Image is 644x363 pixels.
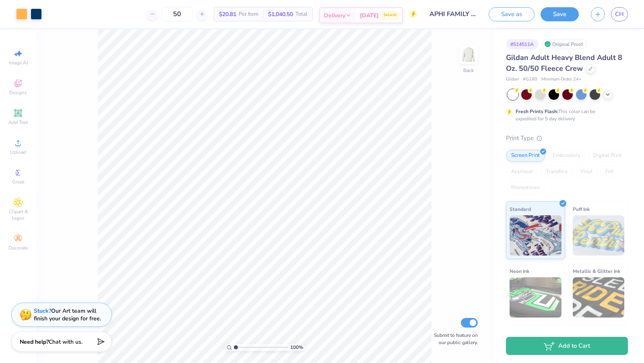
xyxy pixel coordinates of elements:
[8,119,28,126] span: Add Text
[161,7,193,21] input: – –
[290,344,303,351] span: 100 %
[573,215,625,256] img: Puff Ink
[547,150,586,162] div: Embroidery
[268,10,293,19] span: $1,040.50
[615,10,624,19] span: CH
[510,205,531,213] span: Standard
[575,166,598,178] div: Vinyl
[510,277,561,318] img: Neon Ink
[360,11,379,20] span: [DATE]
[9,60,28,66] span: Image AI
[506,39,538,49] div: # 514511A
[541,7,579,21] button: Save
[295,10,308,19] span: Total
[423,6,483,22] input: Untitled Design
[542,39,587,49] div: Original Proof
[429,332,478,346] label: Submit to feature on our public gallery.
[600,166,619,178] div: Foil
[489,7,535,21] button: Save as
[506,76,519,83] span: Gildan
[460,47,477,63] img: Back
[510,267,529,275] span: Neon Ink
[34,307,101,322] div: Our Art team will finish your design for free.
[10,149,26,155] span: Upload
[611,7,628,21] a: CH
[506,182,545,194] div: Rhinestones
[8,245,28,251] span: Decorate
[516,108,615,122] div: This color can be expedited for 5 day delivery.
[573,277,625,318] img: Metallic & Glitter Ink
[541,166,573,178] div: Transfers
[573,205,590,213] span: Puff Ink
[510,215,561,256] img: Standard
[588,150,627,162] div: Digital Print
[219,10,236,19] span: $20.81
[523,76,537,83] span: # G180
[239,10,258,19] span: Per Item
[49,338,83,346] span: Chat with us.
[4,208,32,221] span: Clipart & logos
[506,337,628,355] button: Add to Cart
[506,150,545,162] div: Screen Print
[506,166,538,178] div: Applique
[516,108,558,115] strong: Fresh Prints Flash:
[384,12,396,18] span: $414.50
[506,134,628,143] div: Print Type
[20,338,49,346] strong: Need help?
[9,89,27,96] span: Designs
[324,11,345,20] span: Delivery
[463,67,474,74] div: Back
[34,307,51,315] strong: Stuck?
[506,53,622,73] span: Gildan Adult Heavy Blend Adult 8 Oz. 50/50 Fleece Crew
[541,76,582,83] span: Minimum Order: 24 +
[573,267,620,275] span: Metallic & Glitter Ink
[12,179,25,185] span: Greek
